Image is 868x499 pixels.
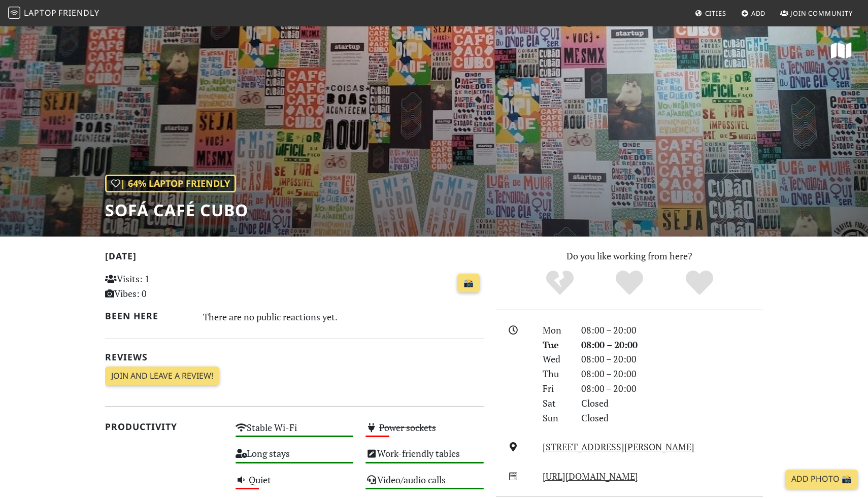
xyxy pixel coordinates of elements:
[359,445,490,471] div: Work-friendly tables
[525,269,595,297] div: No
[790,9,853,18] span: Join Community
[537,367,575,381] div: Thu
[776,4,857,22] a: Join Community
[543,441,694,453] a: [STREET_ADDRESS][PERSON_NAME]
[8,5,99,22] a: LaptopFriendly LaptopFriendly
[543,470,638,482] a: [URL][DOMAIN_NAME]
[575,381,769,396] div: 08:00 – 20:00
[537,338,575,352] div: Tue
[359,472,490,497] div: Video/audio calls
[105,272,223,301] p: Visits: 1 Vibes: 0
[785,470,858,489] a: Add Photo 📸
[537,411,575,425] div: Sun
[705,9,726,18] span: Cities
[537,396,575,411] div: Sat
[105,175,236,192] div: | 64% Laptop Friendly
[751,9,766,18] span: Add
[24,7,57,18] span: Laptop
[457,274,480,293] a: 📸
[537,323,575,338] div: Mon
[105,311,191,321] h2: Been here
[105,251,484,265] h2: [DATE]
[664,269,735,297] div: Definitely!
[575,367,769,381] div: 08:00 – 20:00
[105,367,219,386] a: Join and leave a review!
[229,419,360,445] div: Stable Wi-Fi
[537,352,575,367] div: Wed
[8,7,20,19] img: LaptopFriendly
[249,474,271,486] s: Quiet
[229,445,360,471] div: Long stays
[105,421,223,432] h2: Productivity
[575,338,769,352] div: 08:00 – 20:00
[379,421,436,434] s: Power sockets
[575,396,769,411] div: Closed
[691,4,730,22] a: Cities
[575,352,769,367] div: 08:00 – 20:00
[575,323,769,338] div: 08:00 – 20:00
[575,411,769,425] div: Closed
[737,4,770,22] a: Add
[58,7,99,18] span: Friendly
[105,201,248,220] h1: Sofá Café Cubo
[594,269,664,297] div: Yes
[537,381,575,396] div: Fri
[203,309,484,325] div: There are no public reactions yet.
[496,249,763,263] p: Do you like working from here?
[105,352,484,362] h2: Reviews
